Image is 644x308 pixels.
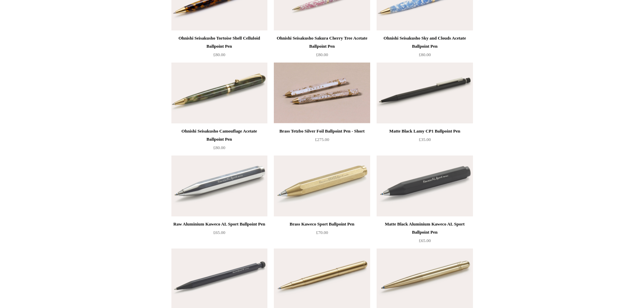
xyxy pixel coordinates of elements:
[419,52,431,57] span: £80.00
[171,34,267,62] a: Ohnishi Seisakusho Tortoise Shell Celluloid Ballpoint Pen £80.00
[213,52,225,57] span: £80.00
[419,137,431,142] span: £35.00
[173,127,266,143] div: Ohnishi Seisakusho Camouflage Acetate Ballpoint Pen
[274,220,370,248] a: Brass Kaweco Sport Ballpoint Pen £70.00
[274,156,370,216] a: Brass Kaweco Sport Ballpoint Pen Brass Kaweco Sport Ballpoint Pen
[377,156,473,216] a: Matte Black Aluminium Kaweco AL Sport Ballpoint Pen Matte Black Aluminium Kaweco AL Sport Ballpoi...
[173,220,266,228] div: Raw Aluminium Kaweco AL Sport Ballpoint Pen
[171,156,267,216] a: Raw Aluminium Kaweco AL Sport Ballpoint Pen Raw Aluminium Kaweco AL Sport Ballpoint Pen
[419,238,431,243] span: £65.00
[377,156,473,216] img: Matte Black Aluminium Kaweco AL Sport Ballpoint Pen
[377,220,473,248] a: Matte Black Aluminium Kaweco AL Sport Ballpoint Pen £65.00
[213,145,225,150] span: £80.00
[316,52,328,57] span: £80.00
[171,220,267,248] a: Raw Aluminium Kaweco AL Sport Ballpoint Pen £65.00
[276,127,368,135] div: Brass Tetzbo Silver Foil Ballpoint Pen - Short
[274,63,370,123] img: Brass Tetzbo Silver Foil Ballpoint Pen - Short
[274,63,370,123] a: Brass Tetzbo Silver Foil Ballpoint Pen - Short Brass Tetzbo Silver Foil Ballpoint Pen - Short
[315,137,329,142] span: £275.00
[171,63,267,123] a: Ohnishi Seisakusho Camouflage Acetate Ballpoint Pen Ohnishi Seisakusho Camouflage Acetate Ballpoi...
[316,230,328,235] span: £70.00
[173,34,266,50] div: Ohnishi Seisakusho Tortoise Shell Celluloid Ballpoint Pen
[377,63,473,123] a: Matte Black Lamy CP1 Ballpoint Pen Matte Black Lamy CP1 Ballpoint Pen
[377,63,473,123] img: Matte Black Lamy CP1 Ballpoint Pen
[378,127,471,135] div: Matte Black Lamy CP1 Ballpoint Pen
[377,127,473,155] a: Matte Black Lamy CP1 Ballpoint Pen £35.00
[274,156,370,216] img: Brass Kaweco Sport Ballpoint Pen
[378,220,471,236] div: Matte Black Aluminium Kaweco AL Sport Ballpoint Pen
[378,34,471,50] div: Ohnishi Seisakusho Sky and Clouds Acetate Ballpoint Pen
[274,127,370,155] a: Brass Tetzbo Silver Foil Ballpoint Pen - Short £275.00
[171,63,267,123] img: Ohnishi Seisakusho Camouflage Acetate Ballpoint Pen
[213,230,225,235] span: £65.00
[274,34,370,62] a: Ohnishi Seisakusho Sakura Cherry Tree Acetate Ballpoint Pen £80.00
[276,34,368,50] div: Ohnishi Seisakusho Sakura Cherry Tree Acetate Ballpoint Pen
[377,34,473,62] a: Ohnishi Seisakusho Sky and Clouds Acetate Ballpoint Pen £80.00
[171,156,267,216] img: Raw Aluminium Kaweco AL Sport Ballpoint Pen
[171,127,267,155] a: Ohnishi Seisakusho Camouflage Acetate Ballpoint Pen £80.00
[276,220,368,228] div: Brass Kaweco Sport Ballpoint Pen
